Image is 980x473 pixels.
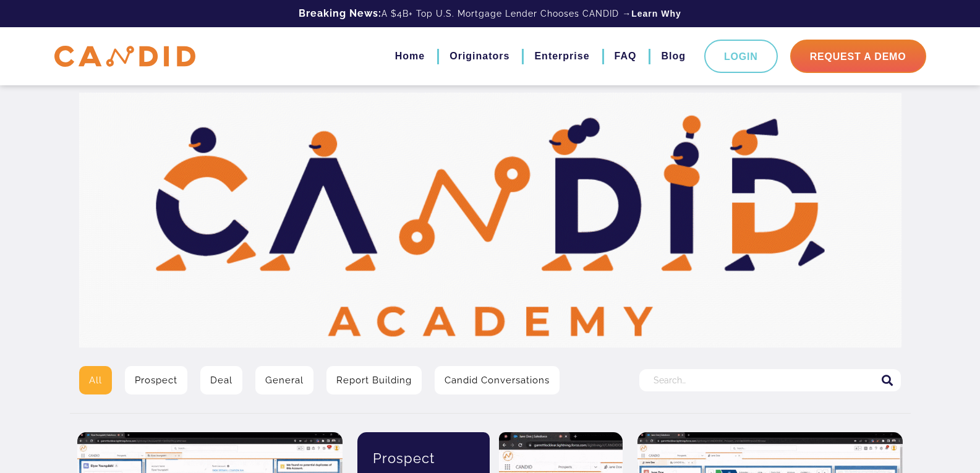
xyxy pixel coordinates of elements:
[631,7,681,20] a: Learn Why
[534,46,589,67] a: Enterprise
[54,46,195,67] img: CANDID APP
[450,46,509,67] a: Originators
[435,366,560,394] a: Candid Conversations
[395,46,425,67] a: Home
[326,366,422,394] a: Report Building
[790,40,926,73] a: Request A Demo
[125,366,187,394] a: Prospect
[200,366,242,394] a: Deal
[299,7,381,19] b: Breaking News:
[661,46,686,67] a: Blog
[615,46,637,67] a: FAQ
[79,366,112,394] a: All
[704,40,778,73] a: Login
[255,366,313,394] a: General
[79,93,901,347] img: Video Library Hero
